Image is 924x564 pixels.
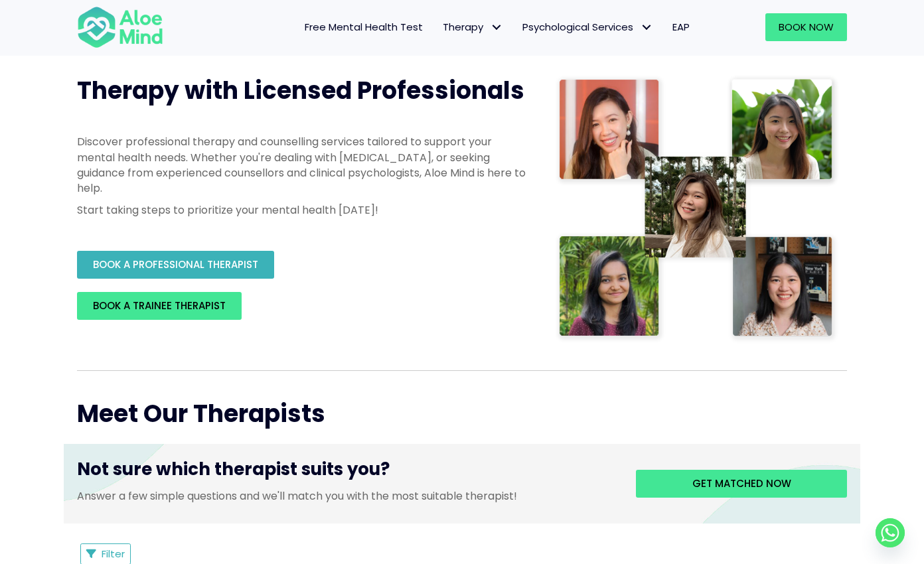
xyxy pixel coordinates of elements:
img: Aloe mind Logo [77,5,163,49]
span: Get matched now [692,476,791,490]
a: Get matched now [636,470,847,498]
span: Therapy: submenu [487,18,506,37]
p: Discover professional therapy and counselling services tailored to support your mental health nee... [77,134,528,196]
a: Whatsapp [876,518,905,547]
span: Therapy [443,20,502,34]
span: BOOK A TRAINEE THERAPIST [93,299,226,313]
a: EAP [662,13,700,41]
a: TherapyTherapy: submenu [433,13,512,41]
a: Free Mental Health Test [295,13,433,41]
a: BOOK A PROFESSIONAL THERAPIST [77,251,274,279]
span: Filter [102,547,125,561]
span: Free Mental Health Test [305,20,423,34]
span: Meet Our Therapists [77,397,325,431]
img: Therapist collage [555,74,839,344]
span: Psychological Services: submenu [637,18,656,37]
span: EAP [672,20,690,34]
p: Answer a few simple questions and we'll match you with the most suitable therapist! [77,488,616,504]
a: Psychological ServicesPsychological Services: submenu [512,13,662,41]
h3: Not sure which therapist suits you? [77,457,616,488]
span: Book Now [779,20,834,34]
span: Therapy with Licensed Professionals [77,74,524,107]
span: BOOK A PROFESSIONAL THERAPIST [93,257,258,271]
a: BOOK A TRAINEE THERAPIST [77,292,242,320]
nav: Menu [181,13,700,41]
p: Start taking steps to prioritize your mental health [DATE]! [77,202,528,218]
a: Book Now [765,13,847,41]
span: Psychological Services [522,20,653,34]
